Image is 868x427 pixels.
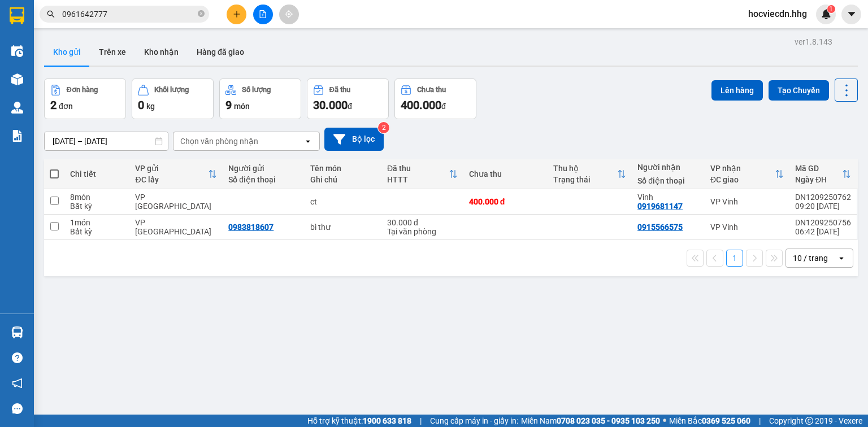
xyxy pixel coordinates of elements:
[637,163,699,172] div: Người nhận
[6,47,27,103] img: logo
[837,254,846,263] svg: open
[11,130,23,142] img: solution-icon
[329,86,350,94] div: Đã thu
[29,38,111,67] span: 42 [PERSON_NAME] - Vinh - [GEOGRAPHIC_DATA]
[44,79,126,119] button: Đơn hàng2đơn
[710,175,775,184] div: ĐC giao
[11,326,23,338] img: warehouse-icon
[637,202,683,211] div: 0919681147
[154,86,189,94] div: Khối lượng
[12,378,23,389] span: notification
[44,38,90,66] button: Kho gửi
[307,415,411,427] span: Hỗ trợ kỹ thuật:
[11,45,23,57] img: warehouse-icon
[847,9,857,19] span: caret-down
[70,193,124,202] div: 8 món
[313,98,348,112] span: 30.000
[710,197,784,206] div: VP Vinh
[387,218,458,227] div: 30.000 đ
[795,218,851,227] div: DN1209250756
[233,10,241,18] span: plus
[138,98,144,112] span: 0
[726,250,743,267] button: 1
[841,5,861,24] button: caret-down
[132,79,214,119] button: Khối lượng0kg
[548,159,632,189] th: Toggle SortBy
[827,5,835,13] sup: 1
[11,73,23,85] img: warehouse-icon
[70,218,124,227] div: 1 món
[198,10,205,17] span: close-circle
[710,223,784,232] div: VP Vinh
[637,223,683,232] div: 0915566575
[805,417,813,425] span: copyright
[637,193,699,202] div: Vinh
[242,86,271,94] div: Số lượng
[795,202,851,211] div: 09:20 [DATE]
[285,10,293,18] span: aim
[795,164,842,173] div: Mã GD
[12,352,23,363] span: question-circle
[90,38,135,66] button: Trên xe
[135,175,208,184] div: ĐC lấy
[821,9,831,19] img: icon-new-feature
[70,202,124,211] div: Bất kỳ
[12,403,23,414] span: message
[769,80,829,101] button: Tạo Chuyến
[135,38,188,66] button: Kho nhận
[228,223,274,232] div: 0983818607
[739,7,816,21] span: hocviecdn.hhg
[705,159,789,189] th: Toggle SortBy
[557,416,660,425] strong: 0708 023 035 - 0935 103 250
[47,10,55,18] span: search
[795,193,851,202] div: DN1209250762
[637,176,699,185] div: Số điện thoại
[135,218,217,236] div: VP [GEOGRAPHIC_DATA]
[310,197,376,206] div: ct
[711,80,763,101] button: Lên hàng
[228,164,299,173] div: Người gửi
[795,175,842,184] div: Ngày ĐH
[11,102,23,114] img: warehouse-icon
[795,227,851,236] div: 06:42 [DATE]
[401,98,441,112] span: 400.000
[279,5,299,24] button: aim
[62,8,196,20] input: Tìm tên, số ĐT hoặc mã đơn
[219,79,301,119] button: Số lượng9món
[669,415,750,427] span: Miền Bắc
[67,86,98,94] div: Đơn hàng
[59,102,73,111] span: đơn
[469,197,542,206] div: 400.000 đ
[253,5,273,24] button: file-add
[50,98,57,112] span: 2
[702,416,750,425] strong: 0369 525 060
[310,175,376,184] div: Ghi chú
[234,102,250,111] span: món
[663,419,666,423] span: ⚪️
[381,159,463,189] th: Toggle SortBy
[70,227,124,236] div: Bất kỳ
[789,159,857,189] th: Toggle SortBy
[225,98,232,112] span: 9
[378,122,389,133] sup: 2
[553,175,617,184] div: Trạng thái
[521,415,660,427] span: Miền Nam
[310,164,376,173] div: Tên món
[303,137,313,146] svg: open
[259,10,267,18] span: file-add
[38,11,109,36] strong: HÃNG XE HẢI HOÀNG GIA
[387,227,458,236] div: Tại văn phòng
[188,38,253,66] button: Hàng đã giao
[310,223,376,232] div: bì thư
[180,136,258,147] div: Chọn văn phòng nhận
[387,175,449,184] div: HTTT
[430,415,518,427] span: Cung cấp máy in - giấy in:
[135,164,208,173] div: VP gửi
[10,7,24,24] img: logo-vxr
[363,416,411,425] strong: 1900 633 818
[420,415,422,427] span: |
[129,159,223,189] th: Toggle SortBy
[553,164,617,173] div: Thu hộ
[227,5,246,24] button: plus
[829,5,833,13] span: 1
